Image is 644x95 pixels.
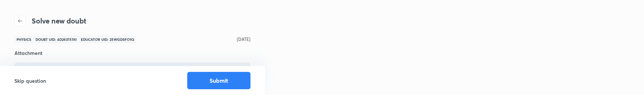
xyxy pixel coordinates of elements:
[33,35,79,43] span: Doubt UID: 4D263757A1
[32,16,86,26] h4: Solve new doubt
[14,49,250,57] h6: Attachment
[237,36,250,43] p: [DATE]
[14,35,33,43] span: Physics
[79,35,136,43] span: Educator UID: 25WGDSFO1Q
[14,77,46,85] h6: Skip question
[187,72,250,89] button: Submit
